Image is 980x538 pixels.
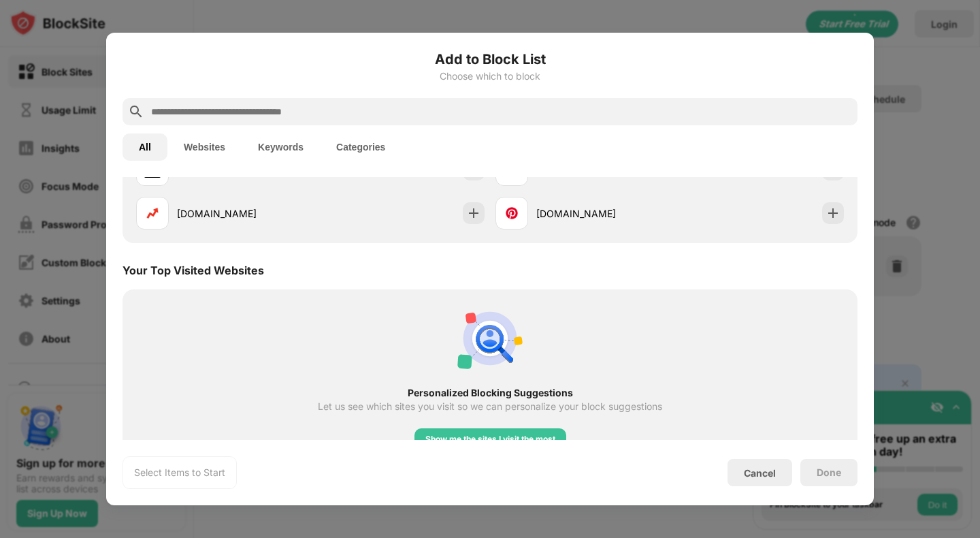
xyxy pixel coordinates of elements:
[242,133,320,161] button: Keywords
[744,467,776,479] div: Cancel
[504,205,520,221] img: favicons
[144,205,161,221] img: favicons
[177,206,310,221] div: [DOMAIN_NAME]
[147,387,833,398] div: Personalized Blocking Suggestions
[425,432,555,446] div: Show me the sites I visit the most
[167,133,242,161] button: Websites
[122,133,167,161] button: All
[122,71,857,82] div: Choose which to block
[320,133,402,161] button: Categories
[122,49,857,69] h6: Add to Block List
[457,306,523,371] img: personal-suggestions.svg
[817,467,841,478] div: Done
[536,206,670,221] div: [DOMAIN_NAME]
[122,264,264,277] div: Your Top Visited Websites
[134,466,225,479] div: Select Items to Start
[318,401,662,412] div: Let us see which sites you visit so we can personalize your block suggestions
[128,104,144,120] img: search.svg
